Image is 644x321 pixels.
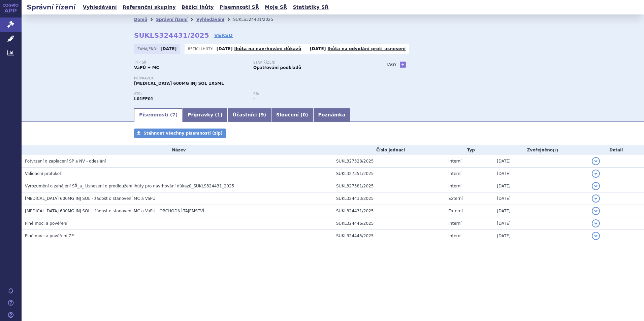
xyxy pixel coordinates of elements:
[493,217,588,230] td: [DATE]
[493,145,588,155] th: Zveřejněno
[333,192,445,205] td: SUKL324433/2025
[333,230,445,242] td: SUKL324445/2025
[271,108,313,122] a: Sloučení (0)
[588,145,644,155] th: Detail
[134,97,153,101] strong: NIVOLUMAB
[448,184,461,188] span: Interní
[310,46,406,51] p: -
[333,155,445,168] td: SUKL327328/2025
[217,46,233,51] strong: [DATE]
[553,148,558,153] abbr: (?)
[261,112,264,117] span: 9
[134,92,247,96] p: ATC:
[234,46,301,51] a: lhůta na navrhování důkazů
[214,32,233,39] a: VERSO
[333,180,445,192] td: SUKL327381/2025
[310,46,326,51] strong: [DATE]
[25,184,234,188] span: Vyrozumění o zahájení SŘ_a_ Usnesení o prodloužení lhůty pro navrhování důkazů_SUKLS324431_2025
[134,31,209,39] strong: SUKLS324431/2025
[592,194,600,203] button: detail
[445,145,493,155] th: Typ
[134,65,159,70] strong: VaPÚ + MC
[137,46,159,51] span: Zahájeno:
[448,221,461,226] span: Interní
[313,108,351,122] a: Poznámka
[134,108,183,122] a: Písemnosti (7)
[134,129,226,138] a: Stáhnout všechny písemnosti (zip)
[217,112,221,117] span: 1
[156,17,188,22] a: Správní řízení
[253,65,301,70] strong: Opatřování podkladů
[218,3,261,12] a: Písemnosti SŘ
[253,61,366,65] p: Stav řízení:
[161,46,177,51] strong: [DATE]
[333,205,445,217] td: SUKL324431/2025
[333,145,445,155] th: Číslo jednací
[400,62,406,68] a: +
[134,17,147,22] a: Domů
[188,46,215,51] span: Běžící lhůty:
[22,2,81,12] h2: Správní řízení
[196,17,224,22] a: Vyhledávání
[81,3,119,12] a: Vyhledávání
[25,221,67,226] span: Plné moci a pověření
[25,234,74,238] span: Plné moci a pověření ZP
[328,46,406,51] a: lhůta na odvolání proti usnesení
[302,112,306,117] span: 0
[493,230,588,242] td: [DATE]
[592,170,600,178] button: detail
[448,196,462,201] span: Externí
[493,205,588,217] td: [DATE]
[22,145,333,155] th: Název
[592,219,600,227] button: detail
[172,112,175,117] span: 7
[493,192,588,205] td: [DATE]
[493,180,588,192] td: [DATE]
[263,3,289,12] a: Moje SŘ
[233,14,282,25] li: SUKLS324431/2025
[291,3,330,12] a: Statistiky SŘ
[386,61,397,69] h3: Tagy
[180,3,216,12] a: Běžící lhůty
[493,168,588,180] td: [DATE]
[333,168,445,180] td: SUKL327351/2025
[134,76,373,80] p: Přípravek:
[448,209,462,213] span: Externí
[134,61,247,65] p: Typ SŘ:
[228,108,271,122] a: Účastníci (9)
[121,3,178,12] a: Referenční skupiny
[253,92,366,96] p: RS:
[448,171,461,176] span: Interní
[25,159,106,164] span: Potvrzení o zaplacení SP a NV - odeslání
[592,182,600,190] button: detail
[253,97,255,101] strong: -
[592,157,600,165] button: detail
[183,108,227,122] a: Přípravky (1)
[592,207,600,215] button: detail
[448,234,461,238] span: Interní
[448,159,461,164] span: Interní
[25,171,61,176] span: Validační protokol
[592,232,600,240] button: detail
[143,131,223,136] span: Stáhnout všechny písemnosti (zip)
[333,217,445,230] td: SUKL324446/2025
[25,209,204,213] span: OPDIVO 600MG INJ SOL - žádost o stanovení MC a VaPU - OBCHODNÍ TAJEMSTVÍ
[25,196,155,201] span: OPDIVO 600MG INJ SOL - žádost o stanovení MC a VaPU
[217,46,301,51] p: -
[134,81,224,86] span: [MEDICAL_DATA] 600MG INJ SOL 1X5ML
[493,155,588,168] td: [DATE]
